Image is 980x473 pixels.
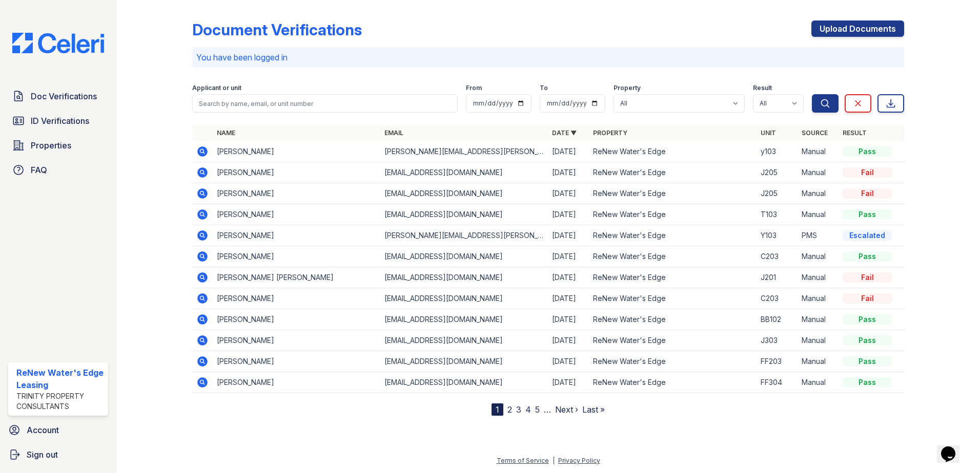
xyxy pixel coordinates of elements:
[798,225,839,246] td: PMS
[843,167,892,178] div: Fail
[4,420,112,440] a: Account
[843,335,892,346] div: Pass
[802,129,828,137] a: Source
[589,288,757,309] td: ReNew Water's Edge
[553,457,555,464] div: |
[213,309,380,330] td: [PERSON_NAME]
[217,129,235,137] a: Name
[753,84,772,92] label: Result
[380,246,548,267] td: [EMAIL_ADDRESS][DOMAIN_NAME]
[492,403,503,416] div: 1
[798,372,839,393] td: Manual
[380,351,548,372] td: [EMAIL_ADDRESS][DOMAIN_NAME]
[757,141,798,162] td: y103
[843,230,892,241] div: Escalated
[798,162,839,183] td: Manual
[757,330,798,351] td: J303
[31,115,89,127] span: ID Verifications
[8,160,108,180] a: FAQ
[843,377,892,388] div: Pass
[380,162,548,183] td: [EMAIL_ADDRESS][DOMAIN_NAME]
[213,351,380,372] td: [PERSON_NAME]
[843,146,892,157] div: Pass
[213,246,380,267] td: [PERSON_NAME]
[589,183,757,204] td: ReNew Water's Edge
[548,141,589,162] td: [DATE]
[843,188,892,199] div: Fail
[843,251,892,262] div: Pass
[548,309,589,330] td: [DATE]
[589,162,757,183] td: ReNew Water's Edge
[843,314,892,325] div: Pass
[535,404,540,415] a: 5
[843,209,892,220] div: Pass
[757,372,798,393] td: FF304
[582,404,605,415] a: Last »
[16,391,104,412] div: Trinity Property Consultants
[589,141,757,162] td: ReNew Water's Edge
[757,246,798,267] td: C203
[380,288,548,309] td: [EMAIL_ADDRESS][DOMAIN_NAME]
[548,288,589,309] td: [DATE]
[213,141,380,162] td: [PERSON_NAME]
[525,404,531,415] a: 4
[558,457,600,464] a: Privacy Policy
[540,84,548,92] label: To
[798,288,839,309] td: Manual
[843,129,867,137] a: Result
[843,272,892,283] div: Fail
[757,162,798,183] td: J205
[213,288,380,309] td: [PERSON_NAME]
[380,309,548,330] td: [EMAIL_ADDRESS][DOMAIN_NAME]
[380,267,548,288] td: [EMAIL_ADDRESS][DOMAIN_NAME]
[8,86,108,106] a: Doc Verifications
[548,204,589,225] td: [DATE]
[757,351,798,372] td: FF203
[213,204,380,225] td: [PERSON_NAME]
[589,267,757,288] td: ReNew Water's Edge
[798,141,839,162] td: Manual
[548,351,589,372] td: [DATE]
[757,267,798,288] td: J201
[507,404,512,415] a: 2
[798,246,839,267] td: Manual
[589,351,757,372] td: ReNew Water's Edge
[380,141,548,162] td: [PERSON_NAME][EMAIL_ADDRESS][PERSON_NAME][PERSON_NAME][DOMAIN_NAME]
[757,288,798,309] td: C203
[380,183,548,204] td: [EMAIL_ADDRESS][DOMAIN_NAME]
[192,94,458,113] input: Search by name, email, or unit number
[614,84,641,92] label: Property
[548,372,589,393] td: [DATE]
[213,330,380,351] td: [PERSON_NAME]
[798,267,839,288] td: Manual
[516,404,521,415] a: 3
[548,330,589,351] td: [DATE]
[27,424,59,436] span: Account
[552,129,577,137] a: Date ▼
[497,457,549,464] a: Terms of Service
[31,90,97,102] span: Doc Verifications
[544,403,551,416] span: …
[757,183,798,204] td: J205
[384,129,403,137] a: Email
[843,293,892,304] div: Fail
[380,330,548,351] td: [EMAIL_ADDRESS][DOMAIN_NAME]
[757,309,798,330] td: BB102
[589,330,757,351] td: ReNew Water's Edge
[380,372,548,393] td: [EMAIL_ADDRESS][DOMAIN_NAME]
[213,267,380,288] td: [PERSON_NAME] [PERSON_NAME]
[548,162,589,183] td: [DATE]
[213,183,380,204] td: [PERSON_NAME]
[589,246,757,267] td: ReNew Water's Edge
[548,246,589,267] td: [DATE]
[555,404,578,415] a: Next ›
[843,356,892,367] div: Pass
[213,225,380,246] td: [PERSON_NAME]
[4,444,112,465] button: Sign out
[213,372,380,393] td: [PERSON_NAME]
[380,225,548,246] td: [PERSON_NAME][EMAIL_ADDRESS][PERSON_NAME][PERSON_NAME][DOMAIN_NAME]
[798,351,839,372] td: Manual
[798,183,839,204] td: Manual
[811,20,904,37] a: Upload Documents
[380,204,548,225] td: [EMAIL_ADDRESS][DOMAIN_NAME]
